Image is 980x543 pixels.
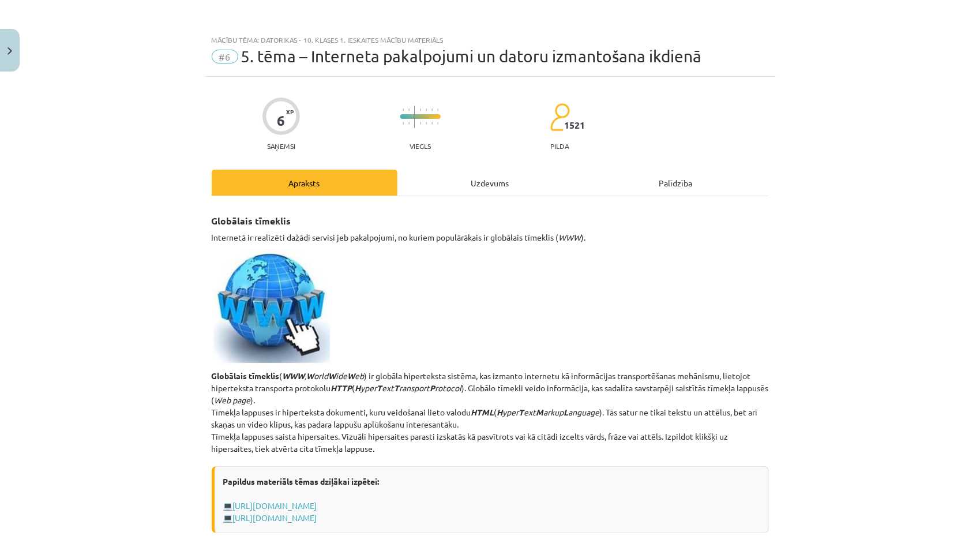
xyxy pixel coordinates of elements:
[408,108,410,111] img: icon-short-line-57e1e144782c952c97e751825c79c345078a6d821885a25fce030b3d8c18986b.svg
[7,47,12,55] img: icon-close-lesson-0947bae3869378f0d4975bcd49f059093ad1ed9edebbc8119c70593378902aed.svg
[223,476,380,486] strong: Papildus materiāls tēmas dziļākai izpētei:
[212,170,397,196] div: Apraksts
[283,370,305,381] strong: WWW
[426,122,427,125] img: icon-short-line-57e1e144782c952c97e751825c79c345078a6d821885a25fce030b3d8c18986b.svg
[408,122,410,125] img: icon-short-line-57e1e144782c952c97e751825c79c345078a6d821885a25fce030b3d8c18986b.svg
[212,36,769,44] div: Mācību tēma: Datorikas - 10. klases 1. ieskaites mācību materiāls
[550,103,570,132] img: students-c634bb4e5e11cddfef0936a35e636f08e4e9abd3cc4e673bd6f9a4125e45ecb1.svg
[431,108,433,111] img: icon-short-line-57e1e144782c952c97e751825c79c345078a6d821885a25fce030b3d8c18986b.svg
[397,170,583,196] div: Uzdevums
[307,370,314,381] strong: W
[241,47,702,66] span: 5. tēma – Interneta pakalpojumi un datoru izmantošana ikdienā
[331,383,352,393] em: HTTP
[233,512,317,523] a: [URL][DOMAIN_NAME]
[519,407,524,417] strong: T
[212,370,280,381] strong: Globālais tīmeklis
[471,407,494,417] em: HTML
[430,383,435,393] strong: P
[262,142,300,150] p: Saņemsi
[564,407,569,417] strong: L
[414,106,415,128] img: icon-long-line-d9ea69661e0d244f92f715978eff75569469978d946b2353a9bb055b3ed8787d.svg
[420,108,421,111] img: icon-short-line-57e1e144782c952c97e751825c79c345078a6d821885a25fce030b3d8c18986b.svg
[437,108,438,111] img: icon-short-line-57e1e144782c952c97e751825c79c345078a6d821885a25fce030b3d8c18986b.svg
[426,108,427,111] img: icon-short-line-57e1e144782c952c97e751825c79c345078a6d821885a25fce030b3d8c18986b.svg
[377,383,382,393] strong: T
[283,370,365,381] em: , orld ide eb
[233,500,317,511] a: [URL][DOMAIN_NAME]
[212,231,769,244] p: Internetā ir realizēti dažādi servisi jeb pakalpojumi, no kuriem populārākais ir globālais tīmekl...
[212,370,769,455] p: ( ) ir globāla hiperteksta sistēma, kas izmanto internetu kā informācijas transportēšanas mehānis...
[277,113,285,129] div: 6
[536,407,544,417] strong: M
[348,370,355,381] strong: W
[497,407,503,417] strong: H
[355,383,361,393] strong: H
[420,122,421,125] img: icon-short-line-57e1e144782c952c97e751825c79c345078a6d821885a25fce030b3d8c18986b.svg
[212,466,769,533] div: 💻 💻
[583,170,769,196] div: Palīdzība
[497,407,600,417] em: yper ext arkup anguage
[403,122,404,125] img: icon-short-line-57e1e144782c952c97e751825c79c345078a6d821885a25fce030b3d8c18986b.svg
[559,232,581,242] em: WWW
[550,142,569,150] p: pilda
[212,215,291,227] strong: Globālais tīmeklis
[431,122,433,125] img: icon-short-line-57e1e144782c952c97e751825c79c345078a6d821885a25fce030b3d8c18986b.svg
[410,142,431,150] p: Viegls
[437,122,438,125] img: icon-short-line-57e1e144782c952c97e751825c79c345078a6d821885a25fce030b3d8c18986b.svg
[403,108,404,111] img: icon-short-line-57e1e144782c952c97e751825c79c345078a6d821885a25fce030b3d8c18986b.svg
[286,108,294,115] span: XP
[212,50,238,63] span: #6
[355,383,462,393] em: yper ext ransport rotocol
[395,383,400,393] strong: T
[329,370,336,381] strong: W
[564,120,585,130] span: 1521
[215,395,251,405] em: Web page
